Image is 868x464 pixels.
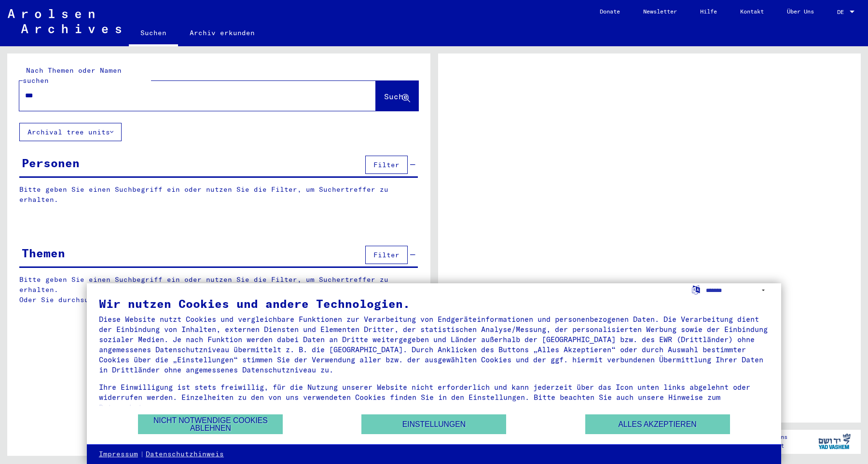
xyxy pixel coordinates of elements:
[99,450,138,459] a: Impressum
[816,429,853,453] img: yv_logo.png
[361,414,506,434] button: Einstellungen
[22,244,65,262] div: Themen
[129,21,178,46] a: Suchen
[99,298,769,309] div: Wir nutzen Cookies und andere Technologien.
[23,66,122,85] mat-label: Nach Themen oder Namen suchen
[8,9,121,33] img: Arolsen_neg.svg
[691,285,701,294] label: Sprache auswählen
[146,450,224,459] a: Datenschutzhinweis
[99,382,769,412] div: Ihre Einwilligung ist stets freiwillig, für die Nutzung unserer Website nicht erforderlich und ka...
[19,185,418,205] p: Bitte geben Sie einen Suchbegriff ein oder nutzen Sie die Filter, um Suchertreffer zu erhalten.
[19,275,418,305] p: Bitte geben Sie einen Suchbegriff ein oder nutzen Sie die Filter, um Suchertreffer zu erhalten. O...
[376,81,418,111] button: Suche
[19,123,122,141] button: Archival tree units
[365,246,408,264] button: Filter
[706,283,769,297] select: Sprache auswählen
[22,154,80,172] div: Personen
[837,9,848,15] span: DE
[384,92,408,101] span: Suche
[373,160,400,169] span: Filter
[99,314,769,375] div: Diese Website nutzt Cookies und vergleichbare Funktionen zur Verarbeitung von Endgeräteinformatio...
[365,156,408,174] button: Filter
[138,414,283,434] button: Nicht notwendige Cookies ablehnen
[585,414,730,434] button: Alles akzeptieren
[178,21,266,44] a: Archiv erkunden
[373,251,400,259] span: Filter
